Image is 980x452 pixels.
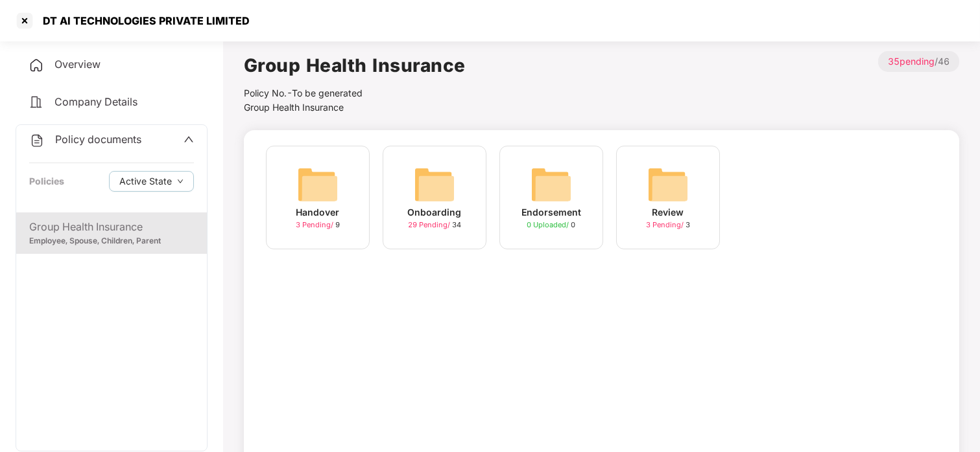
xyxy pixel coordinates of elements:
div: 3 [646,220,690,231]
img: svg+xml;base64,PHN2ZyB4bWxucz0iaHR0cDovL3d3dy53My5vcmcvMjAwMC9zdmciIHdpZHRoPSIyNCIgaGVpZ2h0PSIyNC... [29,58,44,73]
button: Active Statedown [109,171,194,192]
span: Overview [54,58,101,71]
span: 3 Pending / [646,220,686,229]
p: / 46 [878,51,959,72]
span: Policy documents [55,133,141,146]
span: 29 Pending / [408,220,452,229]
div: Handover [296,205,340,220]
h1: Group Health Insurance [244,51,466,80]
span: down [177,178,184,185]
div: 34 [408,220,461,231]
span: Active State [119,174,172,188]
div: Endorsement [521,205,581,220]
img: svg+xml;base64,PHN2ZyB4bWxucz0iaHR0cDovL3d3dy53My5vcmcvMjAwMC9zdmciIHdpZHRoPSI2NCIgaGVpZ2h0PSI2NC... [531,164,572,205]
span: Group Health Insurance [244,102,344,113]
div: Policies [29,174,64,188]
span: 3 Pending / [296,220,335,229]
div: Onboarding [408,205,462,220]
img: svg+xml;base64,PHN2ZyB4bWxucz0iaHR0cDovL3d3dy53My5vcmcvMjAwMC9zdmciIHdpZHRoPSIyNCIgaGVpZ2h0PSIyNC... [29,95,44,110]
span: 0 Uploaded / [527,220,571,229]
div: Group Health Insurance [29,219,194,235]
div: Review [652,205,684,220]
img: svg+xml;base64,PHN2ZyB4bWxucz0iaHR0cDovL3d3dy53My5vcmcvMjAwMC9zdmciIHdpZHRoPSI2NCIgaGVpZ2h0PSI2NC... [414,164,455,205]
div: Employee, Spouse, Children, Parent [29,235,194,247]
div: 0 [527,220,576,231]
img: svg+xml;base64,PHN2ZyB4bWxucz0iaHR0cDovL3d3dy53My5vcmcvMjAwMC9zdmciIHdpZHRoPSI2NCIgaGVpZ2h0PSI2NC... [647,164,689,205]
span: 35 pending [888,56,935,67]
img: svg+xml;base64,PHN2ZyB4bWxucz0iaHR0cDovL3d3dy53My5vcmcvMjAwMC9zdmciIHdpZHRoPSI2NCIgaGVpZ2h0PSI2NC... [297,164,339,205]
div: 9 [296,220,340,231]
img: svg+xml;base64,PHN2ZyB4bWxucz0iaHR0cDovL3d3dy53My5vcmcvMjAwMC9zdmciIHdpZHRoPSIyNCIgaGVpZ2h0PSIyNC... [29,133,45,148]
div: Policy No.- To be generated [244,86,466,100]
span: Company Details [54,95,137,108]
span: up [184,134,194,144]
div: DT AI TECHNOLOGIES PRIVATE LIMITED [35,14,250,27]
